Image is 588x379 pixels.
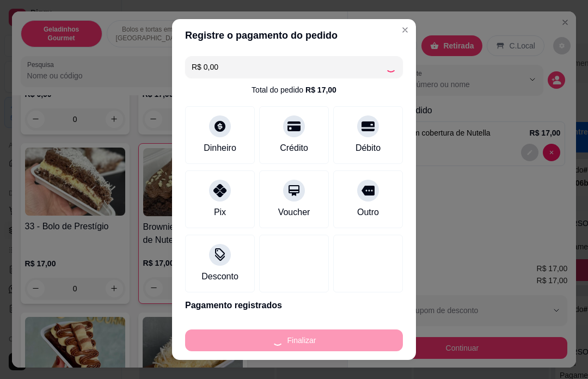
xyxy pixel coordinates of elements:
[357,206,379,219] div: Outro
[356,142,381,155] div: Débito
[201,270,238,283] div: Desconto
[396,21,414,39] button: Close
[305,84,336,95] div: R$ 17,00
[252,84,336,95] div: Total do pedido
[172,19,416,52] header: Registre o pagamento do pedido
[204,142,236,155] div: Dinheiro
[385,62,396,72] div: Loading
[280,142,308,155] div: Crédito
[278,206,310,219] div: Voucher
[192,56,385,78] input: Ex.: hambúrguer de cordeiro
[185,299,403,312] p: Pagamento registrados
[214,206,226,219] div: Pix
